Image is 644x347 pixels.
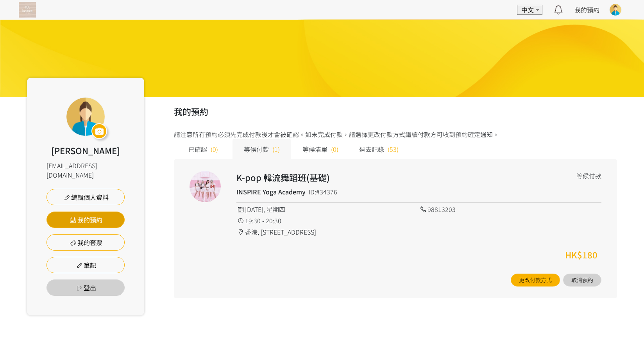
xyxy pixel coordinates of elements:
[236,187,306,196] h4: INSPIRE Yoga Academy
[47,212,125,228] a: 我的預約
[244,144,269,154] span: 等候付款
[272,144,280,154] span: (1)
[245,227,316,237] span: 香港, [STREET_ADDRESS]
[47,279,125,296] button: 登出
[188,144,207,154] span: 已確認
[47,234,125,251] a: 我的套票
[47,161,125,180] div: [EMAIL_ADDRESS][DOMAIN_NAME]
[19,2,36,18] img: T57dtJh47iSJKDtQ57dN6xVUMYY2M0XQuGF02OI4.png
[47,189,125,205] a: 編輯個人資料
[511,274,560,286] a: 更改付款方式
[563,274,601,286] button: 取消預約
[565,248,597,261] div: HK$180
[51,144,120,157] div: [PERSON_NAME]
[359,144,384,154] span: 過去記錄
[236,205,419,214] div: [DATE], 星期四
[211,144,218,154] span: (0)
[236,216,419,225] div: 19:30 - 20:30
[47,257,125,273] a: 筆記
[236,171,529,184] h2: K-pop 韓流舞蹈班(基礎)
[576,171,601,180] div: 等候付款
[574,5,599,14] a: 我的預約
[388,144,399,154] span: (53)
[174,130,617,298] div: 請注意所有預約必須先完成付款後才會被確認。如未完成付款，請選擇更改付款方式繼續付款方可收到預約確定通知。
[174,105,617,118] h2: 我的預約
[331,144,338,154] span: (0)
[302,144,327,154] span: 等候清單
[309,187,337,196] div: ID:#34376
